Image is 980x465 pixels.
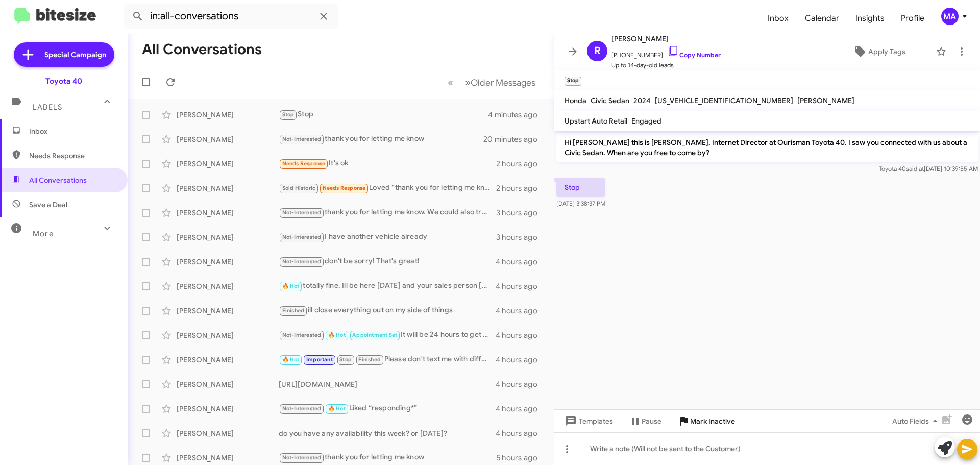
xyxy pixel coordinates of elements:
[670,412,743,430] button: Mark Inactive
[177,232,279,242] div: [PERSON_NAME]
[496,404,546,414] div: 4 hours ago
[488,110,546,120] div: 4 minutes ago
[496,257,546,267] div: 4 hours ago
[282,454,322,461] span: Not-Interested
[496,281,546,291] div: 4 hours ago
[14,42,114,67] a: Special Campaign
[633,96,651,105] span: 2024
[177,306,279,316] div: [PERSON_NAME]
[690,412,735,430] span: Mark Inactive
[33,229,54,238] span: More
[621,412,670,430] button: Pause
[177,208,279,218] div: [PERSON_NAME]
[279,354,496,365] div: Please don't text me with different numbers and people Let one person handle this Thanks
[282,332,322,338] span: Not-Interested
[352,332,397,338] span: Appointment Set
[611,60,721,70] span: Up to 14-day-old leads
[279,452,496,463] div: thank you for letting me know
[279,329,496,341] div: It will be 24 hours to get the check cut [DATE]- [DATE] for next day checks
[358,356,381,363] span: Finished
[44,50,106,60] span: Special Campaign
[611,45,721,60] span: [PHONE_NUMBER]
[279,428,496,438] div: do you have any availability this week? or [DATE]?
[279,182,496,194] div: Loved “thank you for letting me know. I put updated notes under your account and Ill let [PERSON_...
[279,109,488,120] div: Stop
[448,76,453,89] span: «
[565,77,581,86] small: Stop
[177,257,279,267] div: [PERSON_NAME]
[879,165,978,173] span: Toyota 40 [DATE] 10:39:55 AM
[591,96,629,105] span: Civic Sedan
[328,405,346,412] span: 🔥 Hot
[279,305,496,316] div: ill close everything out on my side of things
[565,116,627,126] span: Upstart Auto Retail
[868,42,905,61] span: Apply Tags
[759,4,797,33] a: Inbox
[667,51,721,59] a: Copy Number
[177,134,279,144] div: [PERSON_NAME]
[282,234,322,240] span: Not-Interested
[279,158,496,169] div: It's ok
[892,412,941,430] span: Auto Fields
[282,283,300,289] span: 🔥 Hot
[306,356,333,363] span: Important
[496,306,546,316] div: 4 hours ago
[177,428,279,438] div: [PERSON_NAME]
[177,355,279,365] div: [PERSON_NAME]
[177,453,279,463] div: [PERSON_NAME]
[177,379,279,389] div: [PERSON_NAME]
[797,96,854,105] span: [PERSON_NAME]
[556,133,978,162] p: Hi [PERSON_NAME] this is [PERSON_NAME], Internet Director at Ourisman Toyota 40. I saw you connec...
[33,103,62,112] span: Labels
[282,405,322,412] span: Not-Interested
[279,207,496,218] div: thank you for letting me know. We could also trade you into a newer model. We would give you top ...
[323,185,366,191] span: Needs Response
[279,231,496,243] div: I have another vehicle already
[496,183,546,193] div: 2 hours ago
[594,43,601,59] span: R
[177,159,279,169] div: [PERSON_NAME]
[282,185,316,191] span: Sold Historic
[655,96,793,105] span: [US_VEHICLE_IDENTIFICATION_NUMBER]
[826,42,931,61] button: Apply Tags
[496,208,546,218] div: 3 hours ago
[554,412,621,430] button: Templates
[484,134,546,144] div: 20 minutes ago
[177,281,279,291] div: [PERSON_NAME]
[471,77,535,88] span: Older Messages
[642,412,661,430] span: Pause
[631,116,661,126] span: Engaged
[279,280,496,292] div: totally fine. Ill be here [DATE] and your sales person [PERSON_NAME] will be here as well. We wil...
[893,4,933,33] a: Profile
[282,258,322,265] span: Not-Interested
[565,96,586,105] span: Honda
[279,256,496,267] div: don't be sorry! That's great!
[933,8,969,25] button: MA
[496,159,546,169] div: 2 hours ago
[847,4,893,33] a: Insights
[556,200,605,207] span: [DATE] 3:38:37 PM
[562,412,613,430] span: Templates
[45,76,82,86] div: Toyota 40
[279,403,496,414] div: Liked “responding*”
[282,356,300,363] span: 🔥 Hot
[279,379,496,389] div: [URL][DOMAIN_NAME]
[177,330,279,340] div: [PERSON_NAME]
[177,110,279,120] div: [PERSON_NAME]
[611,33,721,45] span: [PERSON_NAME]
[142,41,262,58] h1: All Conversations
[29,126,116,136] span: Inbox
[797,4,847,33] a: Calendar
[177,404,279,414] div: [PERSON_NAME]
[496,453,546,463] div: 5 hours ago
[496,330,546,340] div: 4 hours ago
[282,307,305,314] span: Finished
[328,332,346,338] span: 🔥 Hot
[442,72,459,93] button: Previous
[279,133,484,145] div: thank you for letting me know
[29,151,116,161] span: Needs Response
[941,8,959,25] div: MA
